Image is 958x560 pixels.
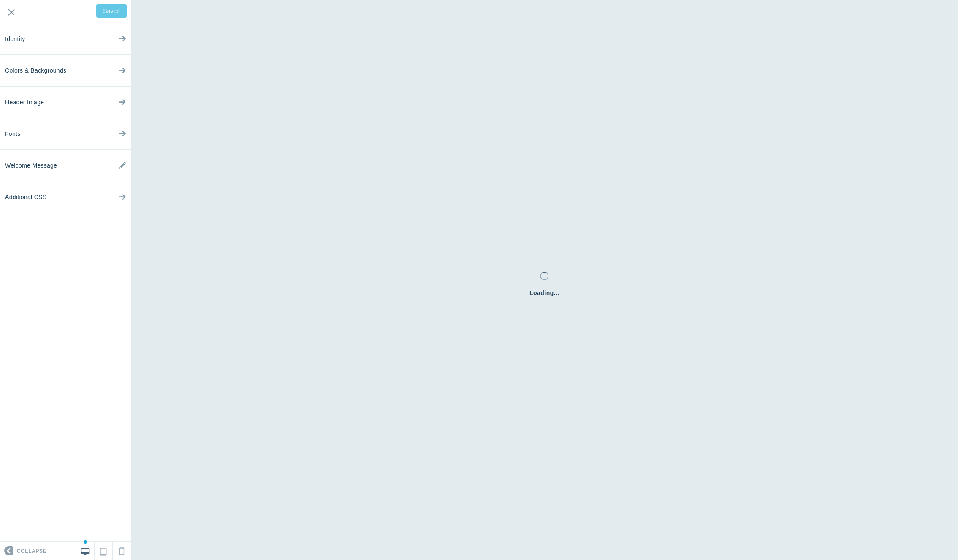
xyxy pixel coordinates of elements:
[17,542,46,560] span: Collapse
[529,289,559,297] span: Loading...
[5,23,25,55] span: Identity
[5,181,46,213] span: Additional CSS
[5,87,44,118] span: Header Image
[5,150,57,181] span: Welcome Message
[5,118,21,150] span: Fonts
[5,55,66,87] span: Colors & Backgrounds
